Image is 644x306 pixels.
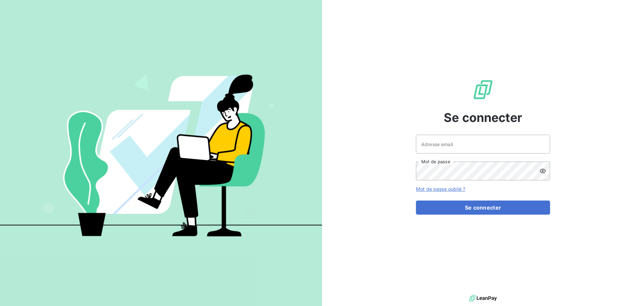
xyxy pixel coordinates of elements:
a: Mot de passe oublié ? [416,186,465,192]
img: Logo LeanPay [472,79,494,100]
img: logo [469,293,497,303]
button: Se connecter [416,201,550,215]
input: placeholder [416,135,550,154]
span: Se connecter [444,108,522,127]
